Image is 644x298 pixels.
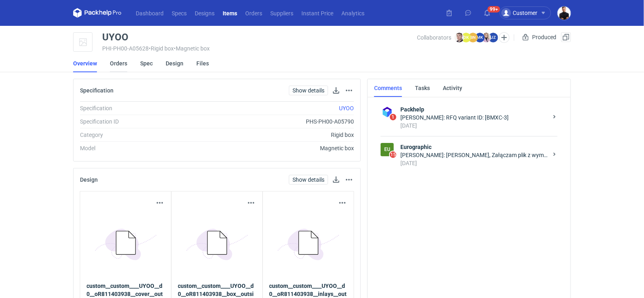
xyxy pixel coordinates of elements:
[475,33,485,42] figcaption: MK
[289,86,328,95] a: Show details
[166,55,183,72] a: Design
[339,105,354,111] a: UYOO
[400,159,548,167] div: [DATE]
[390,151,396,158] span: 15
[266,8,297,18] a: Suppliers
[337,8,368,18] a: Analytics
[246,198,256,208] button: Actions
[73,8,122,18] svg: Packhelp Pro
[381,143,394,156] figcaption: Eu
[289,175,328,185] a: Show details
[297,8,337,18] a: Instant Price
[219,8,241,18] a: Items
[80,87,114,94] h2: Specification
[102,32,128,42] div: UYOO
[110,55,127,72] a: Orders
[455,33,464,42] img: Maciej Sikora
[400,113,548,122] div: [PERSON_NAME]: RFQ variant ID: [BMXC-3]
[168,8,191,18] a: Specs
[415,79,430,97] a: Tasks
[196,55,209,72] a: Files
[481,6,494,19] button: 99+
[80,131,189,139] div: Category
[80,118,189,126] div: Specification ID
[374,79,402,97] a: Comments
[155,198,165,208] button: Actions
[338,198,347,208] button: Actions
[381,105,394,119] img: Packhelp
[132,8,168,18] a: Dashboard
[73,55,97,72] a: Overview
[189,131,354,139] div: Rigid box
[501,8,537,18] div: Customer
[331,86,341,95] button: Download specification
[191,8,219,18] a: Designs
[189,118,354,126] div: PHS-PH00-A05790
[468,33,478,42] figcaption: BN
[102,45,417,52] div: PHI-PH00-A05628
[558,6,571,20] img: Tomasz Kubiak
[189,144,354,152] div: Magnetic box
[80,176,98,183] h2: Design
[80,144,189,152] div: Model
[149,45,174,52] span: • Rigid box
[331,175,341,185] button: Download design
[390,114,396,120] span: 1
[461,33,471,42] figcaption: DK
[80,104,189,112] div: Specification
[499,32,509,43] button: Edit collaborators
[443,79,462,97] a: Activity
[561,32,571,42] button: Duplicate Item
[482,33,491,42] img: Klaudia Wiśniewska
[400,143,548,151] strong: Eurographic
[400,105,548,113] strong: Packhelp
[521,32,558,42] div: Produced
[140,55,153,72] a: Spec
[500,6,558,19] button: Customer
[417,34,451,41] span: Collaborators
[400,151,548,159] div: [PERSON_NAME]: [PERSON_NAME], Załączam plik z wymiarami - wersja 3D niestety nie pokaże nam tego ...
[400,122,548,130] div: [DATE]
[241,8,266,18] a: Orders
[344,86,354,95] button: Actions
[381,143,394,156] div: Eurographic
[488,33,498,42] figcaption: JZ
[344,175,354,185] button: Actions
[174,45,210,52] span: • Magnetic box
